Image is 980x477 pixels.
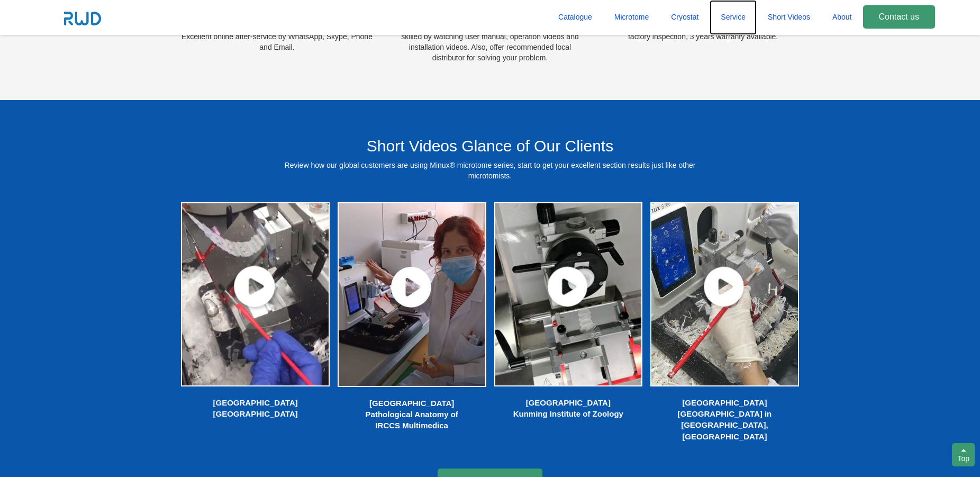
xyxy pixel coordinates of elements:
p: Review how our global customers are using Minux® microtome series, start to get your excellent se... [264,160,716,181]
p: Local training & installation support: Customer can be skilled by watching user manual, operation... [394,21,586,63]
p: [GEOGRAPHIC_DATA] [GEOGRAPHIC_DATA] [196,397,314,420]
p: Sales &technical engineer(PHD/Master) speaking English. Excellent online after-service by WhatsAp... [181,21,373,52]
p: [GEOGRAPHIC_DATA] Pathological Anatomy of IRCCS Multimedica [352,398,471,431]
a: Contact us [863,5,935,29]
h2: Short Videos Glance of Our Clients [167,137,813,155]
div: Top [952,443,975,466]
p: [GEOGRAPHIC_DATA] Kunming Institute of Zoology [509,397,628,420]
p: [GEOGRAPHIC_DATA] [GEOGRAPHIC_DATA] in [GEOGRAPHIC_DATA], [GEOGRAPHIC_DATA] [665,397,784,443]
